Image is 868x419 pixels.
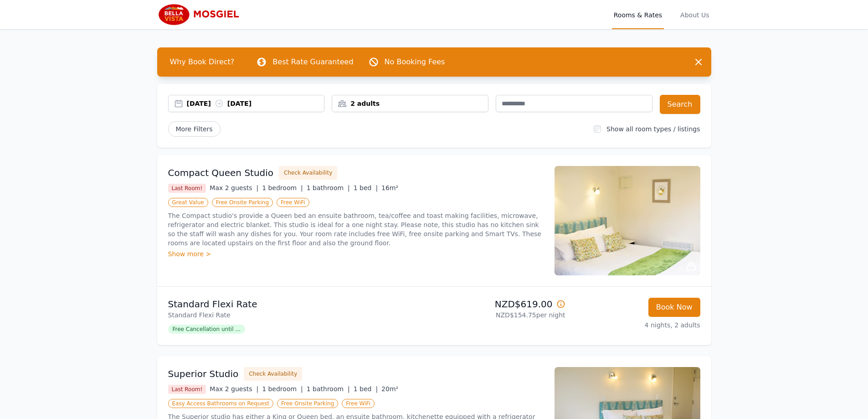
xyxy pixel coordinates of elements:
[212,198,273,207] span: Free Onsite Parking
[354,385,378,393] span: 1 bed |
[279,166,337,180] button: Check Availability
[168,211,544,248] p: The Compact studio's provide a Queen bed an ensuite bathroom, tea/coffee and toast making facilit...
[573,321,700,330] p: 4 nights, 2 adults
[381,184,398,191] span: 16m²
[168,121,221,137] span: More Filters
[168,184,206,193] span: Last Room!
[606,125,700,133] label: Show all room types / listings
[210,184,258,191] span: Max 2 guests |
[244,367,302,381] button: Check Availability
[307,385,350,393] span: 1 bathroom |
[168,385,206,394] span: Last Room!
[438,298,565,310] p: NZD$619.00
[438,310,565,320] p: NZD$154.75 per night
[168,249,544,259] div: Show more >
[385,57,445,67] p: No Booking Fees
[187,99,324,108] div: [DATE] [DATE]
[168,166,274,179] h3: Compact Queen Studio
[354,184,378,191] span: 1 bed |
[163,53,242,71] span: Why Book Direct?
[272,57,353,67] p: Best Rate Guaranteed
[277,399,338,408] span: Free Onsite Parking
[342,399,375,408] span: Free WiFi
[262,184,303,191] span: 1 bedroom |
[210,385,258,393] span: Max 2 guests |
[168,298,431,310] p: Standard Flexi Rate
[168,310,431,320] p: Standard Flexi Rate
[307,184,350,191] span: 1 bathroom |
[648,298,700,317] button: Book Now
[660,95,700,114] button: Search
[277,198,309,207] span: Free WiFi
[157,4,245,26] img: Bella Vista Mosgiel
[381,385,398,393] span: 20m²
[168,198,208,207] span: Great Value
[332,99,488,108] div: 2 adults
[168,367,239,380] h3: Superior Studio
[168,325,245,334] span: Free Cancellation until ...
[168,399,274,408] span: Easy Access Bathrooms on Request
[262,385,303,393] span: 1 bedroom |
